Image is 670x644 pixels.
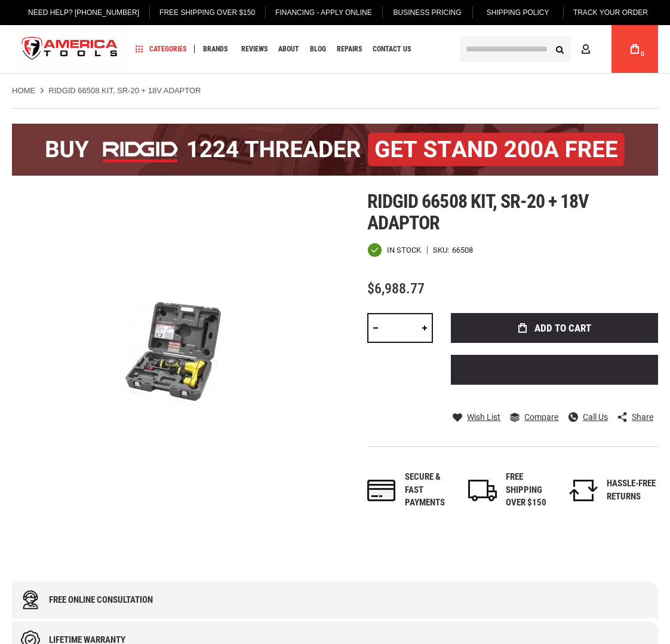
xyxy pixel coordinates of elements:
[433,246,452,254] strong: SKU
[236,41,273,57] a: Reviews
[568,412,608,422] a: Call Us
[583,413,608,421] span: Call Us
[241,45,268,53] span: Reviews
[367,280,425,297] span: $6,988.77
[367,190,589,234] span: Ridgid 66508 kit, sr-20 + 18v adaptor
[468,480,497,501] img: shipping
[569,480,598,501] img: returns
[607,477,658,503] div: HASSLE-FREE RETURNS
[510,412,558,422] a: Compare
[467,413,500,421] span: Wish List
[632,413,653,421] span: Share
[273,41,305,57] a: About
[451,313,658,343] button: Add to Cart
[136,45,186,53] span: Categories
[452,246,473,254] div: 66508
[367,243,421,257] div: Availability
[534,323,591,333] span: Add to Cart
[278,45,299,53] span: About
[203,45,228,53] span: Brands
[12,85,35,96] a: Home
[12,27,128,72] img: America Tools
[373,45,411,53] span: Contact Us
[198,41,233,57] a: Brands
[641,51,644,57] span: 0
[48,86,201,95] strong: RIDGID 66508 KIT, SR-20 + 18V ADAPTOR
[367,480,396,501] img: payments
[405,471,456,509] div: Secure & fast payments
[12,124,658,176] img: BOGO: Buy the RIDGID® 1224 Threader (26092), get the 92467 200A Stand FREE!
[337,45,362,53] span: Repairs
[387,246,421,254] span: In stock
[548,38,571,60] button: Search
[305,41,331,57] a: Blog
[367,41,416,57] a: Contact Us
[524,413,558,421] span: Compare
[49,595,153,605] div: Free online consultation
[310,45,326,53] span: Blog
[331,41,367,57] a: Repairs
[623,25,646,73] a: 0
[12,27,128,72] a: store logo
[506,471,557,509] div: FREE SHIPPING OVER $150
[453,412,500,422] a: Wish List
[12,191,335,514] img: RIDGID 66508 KIT, SR-20 + 18V ADAPTOR
[130,41,192,57] a: Categories
[487,8,549,17] span: Shipping Policy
